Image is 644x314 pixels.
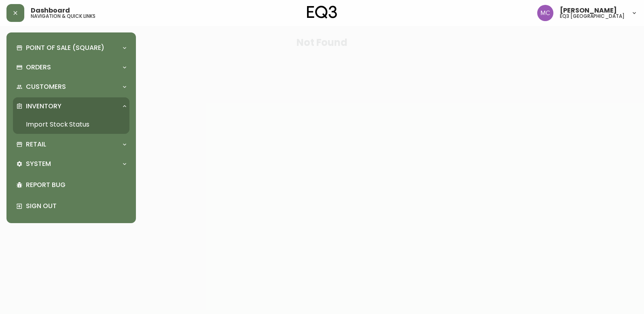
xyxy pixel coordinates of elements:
[13,174,129,196] div: Report Bug
[26,181,126,189] p: Report Bug
[537,5,553,21] img: 6dbdb61c5655a9a555815750a11666cc
[13,58,129,76] div: Orders
[13,78,129,96] div: Customers
[13,39,129,57] div: Point of Sale (Square)
[31,14,95,19] h5: navigation & quick links
[13,115,129,134] a: Import Stock Status
[26,102,61,111] p: Inventory
[560,14,625,19] h5: eq3 [GEOGRAPHIC_DATA]
[13,196,129,217] div: Sign Out
[26,43,104,52] p: Point of Sale (Square)
[26,82,66,91] p: Customers
[13,135,129,153] div: Retail
[26,63,51,72] p: Orders
[13,155,129,173] div: System
[307,6,337,19] img: logo
[31,7,70,14] span: Dashboard
[26,202,126,211] p: Sign Out
[13,97,129,115] div: Inventory
[26,159,51,168] p: System
[560,7,617,14] span: [PERSON_NAME]
[26,140,46,149] p: Retail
